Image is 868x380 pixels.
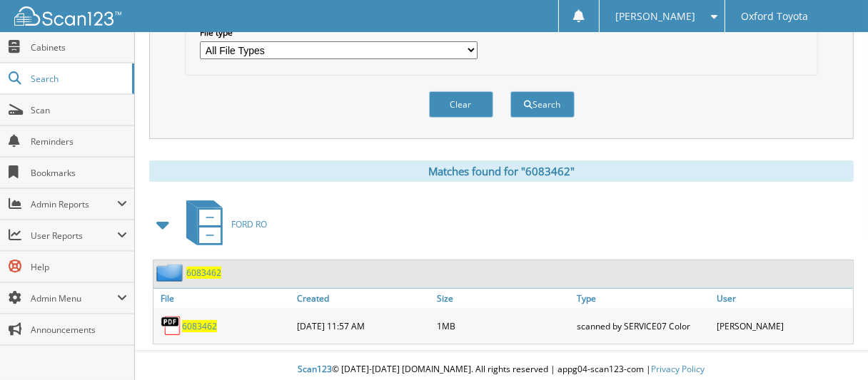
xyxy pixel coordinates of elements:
[31,324,127,336] span: Announcements
[293,289,433,308] a: Created
[31,198,117,210] span: Admin Reports
[429,91,493,118] button: Clear
[293,312,433,340] div: [DATE] 11:57 AM
[161,315,182,337] img: PDF.png
[31,292,117,304] span: Admin Menu
[156,264,186,282] img: folder2.png
[433,289,573,308] a: Size
[615,12,695,21] span: [PERSON_NAME]
[31,230,117,242] span: User Reports
[31,261,127,273] span: Help
[713,312,853,340] div: [PERSON_NAME]
[510,91,575,118] button: Search
[31,167,127,179] span: Bookmarks
[186,267,221,279] a: 6083462
[149,160,854,182] div: Matches found for "6083462"
[153,289,293,308] a: File
[741,12,808,21] span: Oxford Toyota
[31,41,127,53] span: Cabinets
[573,312,713,340] div: scanned by SERVICE07 Color
[31,135,127,148] span: Reminders
[182,320,217,332] a: 6083462
[200,26,478,38] label: File type
[231,218,267,230] span: FORD RO
[652,363,705,375] a: Privacy Policy
[797,312,868,380] iframe: Chat Widget
[573,289,713,308] a: Type
[31,104,127,116] span: Scan
[298,363,333,375] span: Scan123
[178,196,267,252] a: FORD RO
[433,312,573,340] div: 1MB
[31,73,125,85] span: Search
[14,6,121,26] img: scan123-logo-white.svg
[713,289,853,308] a: User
